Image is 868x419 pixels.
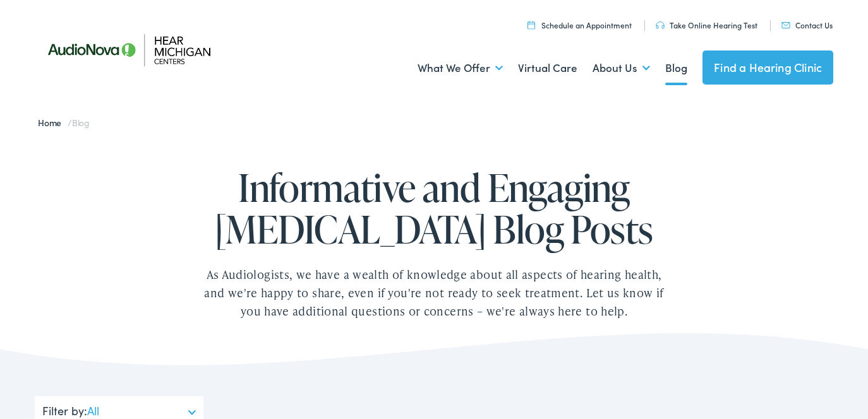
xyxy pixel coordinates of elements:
[702,50,833,85] a: Find a Hearing Clinic
[200,266,668,320] div: As Audiologists, we have a wealth of knowledge about all aspects of hearing health, and we're hap...
[518,45,577,91] a: Virtual Care
[593,45,650,91] a: About Us
[656,20,757,30] a: Take Online Hearing Test
[38,116,68,129] a: Home
[162,167,706,250] h1: Informative and Engaging [MEDICAL_DATA] Blog Posts
[72,116,90,129] span: Blog
[38,116,90,129] span: /
[781,22,790,28] img: utility icon
[527,21,535,29] img: utility icon
[665,45,687,91] a: Blog
[656,21,665,29] img: utility icon
[527,20,632,30] a: Schedule an Appointment
[418,45,503,91] a: What We Offer
[781,20,833,30] a: Contact Us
